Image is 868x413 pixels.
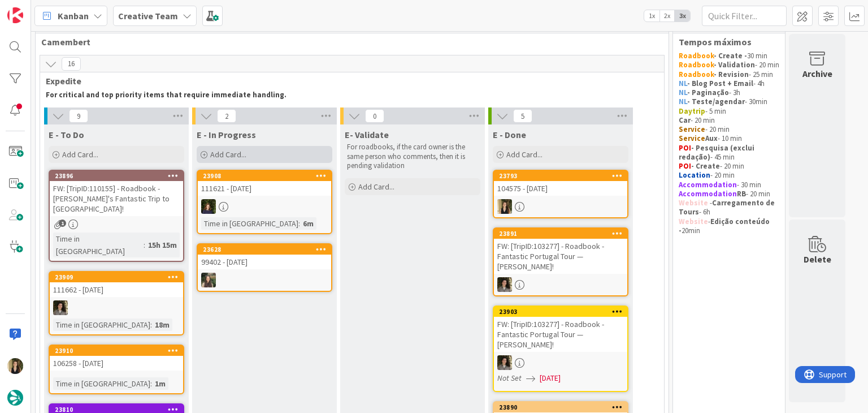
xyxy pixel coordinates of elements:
strong: Roadbook [679,60,714,70]
strong: Car [679,115,691,125]
strong: NL [679,88,687,97]
strong: POI [679,161,691,171]
strong: Aux [705,134,718,143]
strong: Roadbook [679,70,714,79]
span: 2x [659,10,675,21]
div: 23891 [494,229,627,239]
span: 1 [59,220,66,227]
strong: NL [679,97,687,106]
i: Not Set [497,373,522,383]
span: E - To Do [49,129,84,140]
p: - 30min [679,97,779,106]
a: 23793104575 - [DATE]SP [493,170,628,218]
div: 23903FW: [TripID:103277] - Roadbook - Fantastic Portugal Tour — [PERSON_NAME]! [494,307,627,352]
strong: NL [679,79,687,88]
strong: - Pesquisa (exclui redação) [679,143,756,162]
strong: Accommodation [679,189,737,199]
span: E - In Progress [197,129,256,140]
input: Quick Filter... [702,6,787,26]
p: - 30 min [679,180,779,190]
div: FW: [TripID:103277] - Roadbook - Fantastic Portugal Tour — [PERSON_NAME]! [494,317,627,352]
p: - 20min [679,217,779,236]
strong: - Blog Post + Email [687,79,753,88]
strong: Accommodation [679,180,737,190]
img: MS [497,277,512,292]
img: MC [201,199,216,214]
div: Time in [GEOGRAPHIC_DATA] [201,217,298,230]
span: Add Card... [62,149,98,160]
span: 5 [513,109,532,123]
img: MS [497,355,512,370]
a: 23903FW: [TripID:103277] - Roadbook - Fantastic Portugal Tour — [PERSON_NAME]!MSNot Set[DATE] [493,306,628,392]
div: 23908 [203,172,331,180]
div: Archive [802,67,832,80]
div: 23793104575 - [DATE] [494,171,627,196]
div: 23903 [494,307,627,317]
div: FW: [TripID:103277] - Roadbook - Fantastic Portugal Tour — [PERSON_NAME]! [494,239,627,274]
div: 23909111662 - [DATE] [50,272,183,297]
p: - 20 min [679,162,779,171]
span: [DATE] [540,372,561,384]
div: 23909 [50,272,183,282]
div: 23896 [50,171,183,181]
div: Time in [GEOGRAPHIC_DATA] [53,233,144,257]
strong: - Validation [714,60,755,70]
div: 23628 [203,246,331,253]
strong: Website [679,217,708,226]
span: E - Done [493,129,526,140]
div: 23910 [50,346,183,356]
p: - 5 min [679,107,779,116]
div: MC [198,199,331,214]
strong: Roadbook [679,51,714,61]
a: 23910106258 - [DATE]Time in [GEOGRAPHIC_DATA]:1m [49,345,184,394]
div: 2362899402 - [DATE] [198,244,331,269]
div: 23891FW: [TripID:103277] - Roadbook - Fantastic Portugal Tour — [PERSON_NAME]! [494,229,627,274]
p: - 20 min [679,61,779,70]
strong: Location [679,170,710,180]
div: MS [494,355,627,370]
span: Kanban [58,9,89,23]
p: - 20 min [679,171,779,180]
div: 23891 [499,230,627,238]
div: 23890 [494,402,627,412]
span: Tempos máximos [679,36,771,48]
div: 23628 [198,244,331,255]
strong: For critical and top priority items that require immediate handling. [46,90,287,100]
img: MS [53,300,68,315]
p: - 10 min [679,134,779,143]
span: Camembert [41,36,654,48]
div: 111662 - [DATE] [50,282,183,297]
div: 23890 [499,403,627,411]
div: 6m [300,217,316,230]
span: : [298,217,300,230]
span: 1x [644,10,659,21]
span: Add Card... [210,149,246,160]
div: 111621 - [DATE] [198,181,331,196]
div: MS [494,277,627,292]
div: Time in [GEOGRAPHIC_DATA] [53,319,150,331]
p: - 20 min [679,116,779,125]
img: Visit kanbanzone.com [7,7,23,23]
div: 23909 [55,273,183,281]
strong: - Create [691,161,720,171]
div: 23896FW: [TripID:110155] - Roadbook - [PERSON_NAME]'s Fantastic Trip to [GEOGRAPHIC_DATA]! [50,171,183,216]
img: IG [201,273,216,287]
div: 99402 - [DATE] [198,255,331,269]
a: 23908111621 - [DATE]MCTime in [GEOGRAPHIC_DATA]:6m [197,170,332,234]
div: 23908 [198,171,331,181]
span: 16 [62,57,81,71]
span: Add Card... [358,182,394,192]
div: Delete [804,252,831,266]
p: - - 6h [679,199,779,217]
div: 23910 [55,347,183,355]
strong: Service [679,134,705,143]
p: - 45 min [679,144,779,162]
span: Expedite [46,75,650,87]
div: Time in [GEOGRAPHIC_DATA] [53,377,150,390]
p: - 4h [679,79,779,88]
p: For roadbooks, if the card owner is the same person who comments, then it is pending validation [347,143,478,170]
p: 30 min [679,51,779,61]
strong: Service [679,124,705,134]
img: SP [7,358,23,374]
p: - 20 min [679,190,779,199]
